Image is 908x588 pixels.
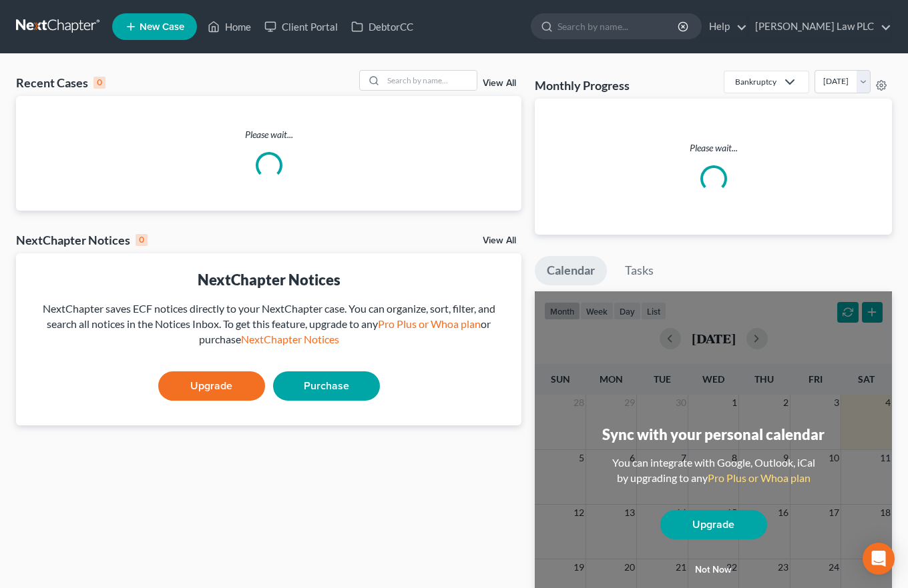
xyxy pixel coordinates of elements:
a: NextChapter Notices [241,333,339,345]
p: Please wait... [16,128,521,141]
div: Sync with your personal calendar [602,424,825,445]
a: Calendar [535,256,607,285]
div: Recent Cases [16,75,105,91]
button: Not now [660,557,767,583]
a: Pro Plus or Whoa plan [708,471,811,484]
div: Bankruptcy [735,76,776,87]
a: Client Portal [258,15,345,39]
a: [PERSON_NAME] Law PLC [748,15,891,39]
div: Open Intercom Messenger [863,543,895,575]
a: DebtorCC [345,15,420,39]
div: NextChapter Notices [16,232,148,248]
input: Search by name... [557,14,680,39]
a: View All [483,79,516,88]
a: Tasks [613,256,666,285]
p: Please wait... [545,141,881,155]
div: 0 [93,77,105,89]
a: Pro Plus or Whoa plan [378,317,481,330]
a: Home [201,15,258,39]
a: Upgrade [158,371,265,401]
span: New Case [140,22,184,32]
div: You can integrate with Google, Outlook, iCal by upgrading to any [607,455,821,486]
div: 0 [136,234,148,246]
a: View All [483,236,516,245]
input: Search by name... [383,71,477,90]
a: Help [702,15,747,39]
div: NextChapter Notices [27,269,511,290]
a: Upgrade [660,510,767,539]
a: Purchase [273,371,380,401]
h3: Monthly Progress [535,77,630,93]
div: NextChapter saves ECF notices directly to your NextChapter case. You can organize, sort, filter, ... [27,301,511,347]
